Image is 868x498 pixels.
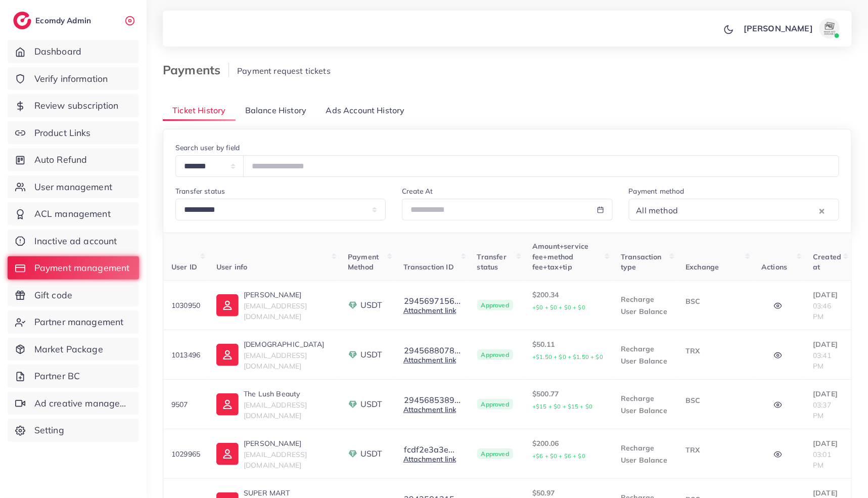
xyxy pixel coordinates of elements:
a: Payment management [8,256,139,280]
span: Ticket History [172,105,225,116]
p: $200.34 [532,289,605,313]
span: Actions [761,262,787,271]
p: [DATE] [813,289,843,301]
span: Created at [813,252,841,271]
a: ACL management [8,202,139,225]
span: Setting [34,424,64,437]
small: +$0 + $0 + $0 + $0 [532,304,585,311]
a: Attachment link [403,306,456,315]
span: 03:41 PM [813,351,831,370]
span: Partner BC [34,370,80,383]
a: Setting [8,419,139,442]
span: User ID [171,262,197,271]
img: logo [13,12,31,29]
span: Payment management [34,261,130,275]
label: Payment method [629,186,684,196]
img: ic-user-info.36bf1079.svg [216,393,239,416]
p: 9507 [171,398,200,411]
small: +$15 + $0 + $15 + $0 [532,403,592,410]
p: [PERSON_NAME] [744,22,813,34]
h2: Ecomdy Admin [35,16,94,25]
img: ic-user-info.36bf1079.svg [216,294,239,316]
p: TRX [686,345,745,357]
a: [PERSON_NAME]avatar [738,18,844,38]
a: Gift code [8,284,139,307]
a: Ad creative management [8,392,139,415]
a: Review subscription [8,94,139,117]
small: +$1.50 + $0 + $1.50 + $0 [532,353,603,360]
a: Partner BC [8,365,139,388]
span: USDT [360,299,383,311]
span: User management [34,180,112,194]
a: Product Links [8,121,139,145]
img: payment [348,350,358,360]
p: The Lush Beauty [244,388,332,400]
span: Review subscription [34,99,119,112]
span: Transaction type [621,252,662,271]
a: Market Package [8,338,139,361]
p: Recharge User Balance [621,343,669,367]
span: Verify information [34,72,108,85]
p: 1029965 [171,448,200,460]
p: $200.06 [532,437,605,462]
img: ic-user-info.36bf1079.svg [216,344,239,366]
span: Approved [477,300,513,311]
button: 2945688078... [403,346,461,355]
span: [EMAIL_ADDRESS][DOMAIN_NAME] [244,301,307,321]
p: [DATE] [813,388,843,400]
div: Search for option [629,199,839,220]
span: Payment Method [348,252,379,271]
span: Balance History [245,105,306,116]
span: Auto Refund [34,153,87,166]
span: Market Package [34,343,103,356]
span: Product Links [34,126,91,140]
p: [DEMOGRAPHIC_DATA] [244,338,332,350]
p: [PERSON_NAME] [244,437,332,449]
span: [EMAIL_ADDRESS][DOMAIN_NAME] [244,351,307,370]
a: Inactive ad account [8,230,139,253]
label: Search user by field [175,143,240,153]
span: Dashboard [34,45,81,58]
span: 03:37 PM [813,400,831,420]
span: [EMAIL_ADDRESS][DOMAIN_NAME] [244,450,307,469]
a: Dashboard [8,40,139,63]
a: logoEcomdy Admin [13,12,94,29]
span: USDT [360,349,383,360]
a: Attachment link [403,455,456,464]
a: Verify information [8,67,139,90]
a: Auto Refund [8,148,139,171]
p: BSC [686,295,745,307]
span: 03:46 PM [813,301,831,321]
img: payment [348,449,358,459]
p: Recharge User Balance [621,392,669,417]
img: payment [348,399,358,410]
img: payment [348,300,358,310]
p: BSC [686,394,745,406]
a: User management [8,175,139,199]
span: Amount+service fee+method fee+tax+tip [532,242,588,271]
button: fcdf2e3a3e... [403,445,455,454]
small: +$6 + $0 + $6 + $0 [532,452,585,460]
span: Exchange [686,262,719,271]
a: Attachment link [403,405,456,414]
img: avatar [819,18,840,38]
button: 2945697156... [403,296,461,305]
span: Gift code [34,289,72,302]
span: Approved [477,349,513,360]
p: Recharge User Balance [621,442,669,466]
button: Clear Selected [819,205,825,216]
p: $500.77 [532,388,605,413]
span: Payment request tickets [237,66,331,76]
a: Partner management [8,310,139,334]
p: 1030950 [171,299,200,311]
label: Create At [402,186,433,196]
span: Partner management [34,315,124,329]
label: Transfer status [175,186,225,196]
span: 03:01 PM [813,450,831,469]
p: [DATE] [813,338,843,350]
span: Ad creative management [34,397,131,410]
span: Approved [477,448,513,460]
p: [PERSON_NAME] [244,289,332,301]
span: [EMAIL_ADDRESS][DOMAIN_NAME] [244,400,307,420]
span: User info [216,262,247,271]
